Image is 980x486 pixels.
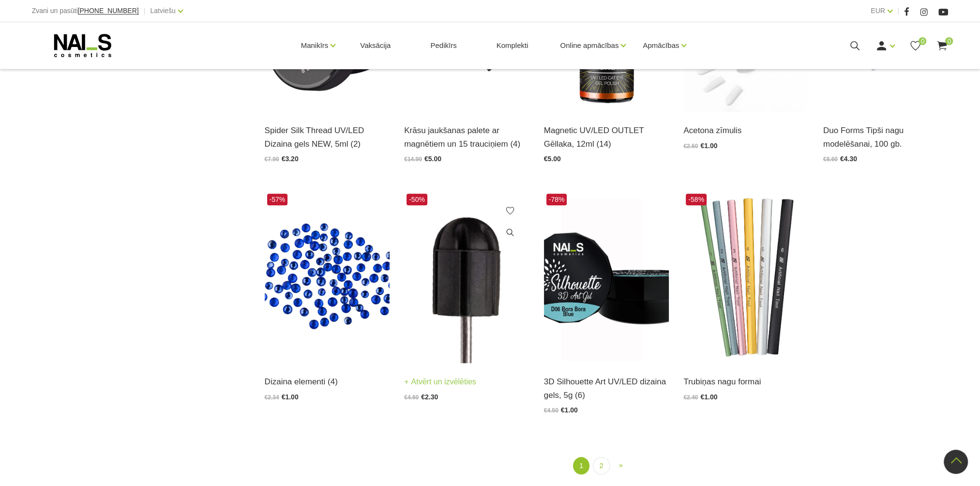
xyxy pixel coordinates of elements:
[897,5,899,17] span: |
[301,26,329,65] a: Manikīrs
[407,194,427,205] span: -50%
[352,22,398,69] a: Vaksācija
[265,394,279,401] span: €2.34
[489,22,536,69] a: Komplekti
[643,26,679,65] a: Apmācības
[144,5,146,17] span: |
[282,155,299,163] span: €3.20
[151,5,176,16] a: Latviešu
[909,40,921,52] a: 0
[404,191,529,364] img: Frēzes uzgaļi ātrai un efektīvai gēla un gēllaku noņemšanai, aparāta manikīra un aparāta pedikīra...
[945,37,953,45] span: 0
[683,143,698,150] span: €2.60
[265,457,949,475] nav: catalog-product-list
[561,406,578,414] span: €1.00
[421,393,438,401] span: €2.30
[404,394,419,401] span: €4.60
[683,124,809,137] a: Acetona zīmulis
[78,7,139,15] span: [PHONE_NUMBER]
[683,191,809,364] img: Description
[544,124,669,150] a: Magnetic UV/LED OUTLET Gēllaka, 12ml (14)
[823,156,838,163] span: €8.60
[424,155,441,163] span: €5.00
[823,124,949,150] a: Duo Forms Tipši nagu modelēšanai, 100 gb.
[544,155,561,163] span: €5.00
[544,407,558,414] span: €4.50
[544,375,669,401] a: 3D Silhouette Art UV/LED dizaina gels, 5g (6)
[683,375,809,388] a: Trubiņas nagu formai
[560,26,618,65] a: Online apmācības
[404,375,476,389] a: Atvērt un izvēlēties
[919,37,926,45] span: 0
[573,457,589,475] a: 1
[683,394,698,401] span: €2.40
[265,191,390,364] img: Dažādu krāsu akmentiņi dizainu veidošanai. Izcilai noturībai akmentiņus līmēt ar Nai_s Cosmetics ...
[936,40,948,52] a: 0
[265,124,390,150] a: Spider Silk Thread UV/LED Dizaina gels NEW, 5ml (2)
[700,393,717,401] span: €1.00
[404,124,529,150] a: Krāsu jaukšanas palete ar magnētiem un 15 trauciņiem (4)
[422,22,464,69] a: Pedikīrs
[546,194,567,205] span: -78%
[619,461,623,469] span: »
[840,155,857,163] span: €4.30
[700,142,717,150] span: €1.00
[32,5,139,17] div: Zvani un pasūti
[267,194,288,205] span: -57%
[871,5,885,16] a: EUR
[265,375,390,388] a: Dizaina elementi (4)
[265,156,279,163] span: €7.90
[593,457,609,475] a: 2
[282,393,299,401] span: €1.00
[404,156,422,163] span: €14.90
[613,457,629,474] a: Next
[78,7,139,15] a: [PHONE_NUMBER]
[686,194,707,205] span: -58%
[544,191,669,364] img: Noturīgs mākslas gels, kas paredzēts apjoma dizainu veidošanai. 10 sulīgu toņu kompozīcija piedāv...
